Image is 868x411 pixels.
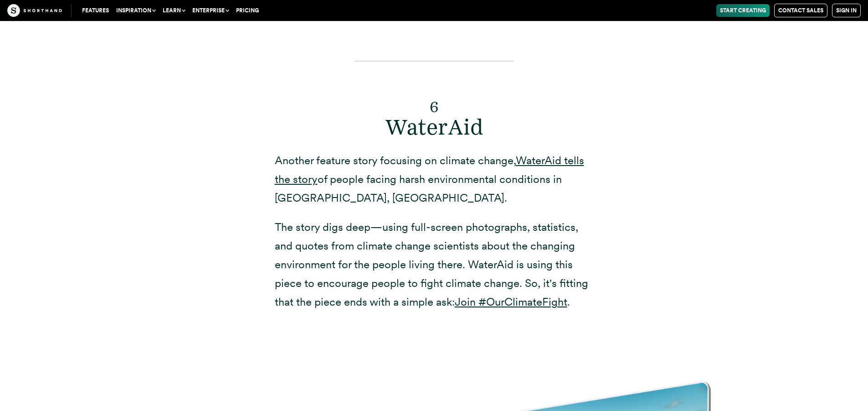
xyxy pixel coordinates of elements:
a: Sign in [832,4,861,17]
p: Another feature story focusing on climate change, of people facing harsh environmental conditions... [275,151,594,207]
sub: 6 [430,98,438,116]
img: The Craft [7,4,62,17]
button: Inspiration [113,4,159,17]
a: Features [78,4,113,17]
button: Learn [159,4,189,17]
a: Start Creating [716,4,770,17]
h2: WaterAid [275,88,594,140]
a: WaterAid tells the story [275,154,584,186]
p: The story digs deep—using full-screen photographs, statistics, and quotes from climate change sci... [275,218,594,311]
a: Pricing [232,4,262,17]
button: Enterprise [189,4,232,17]
a: Join #OurClimateFight [455,295,567,308]
a: Contact Sales [774,4,827,17]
